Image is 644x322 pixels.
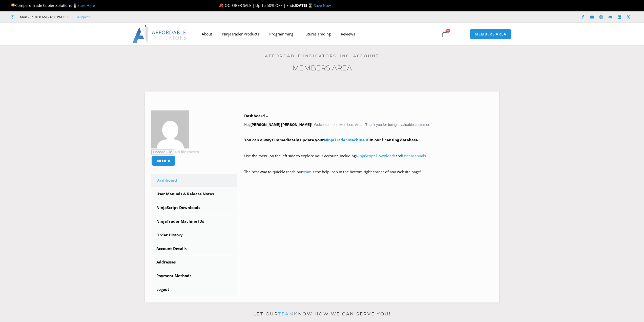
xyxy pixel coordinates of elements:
[244,137,419,142] strong: You can always immediately update your in our licensing database.
[151,215,237,228] a: NinjaTrader Machine IDs
[132,25,187,43] img: LogoAI | Affordable Indicators – NinjaTrader
[244,168,493,183] p: The best way to quickly reach our is the help icon in the bottom right corner of any website page!
[314,3,331,8] a: Save Now
[244,112,493,183] div: Hey ! Welcome to the Members Area. Thank you for being a valuable customer!
[151,229,237,242] a: Order History
[151,269,237,282] a: Payment Methods
[303,169,311,174] a: team
[145,310,499,318] p: Let our know how we can serve you!
[446,29,450,33] span: 0
[402,153,426,158] a: User Manuals
[151,174,237,187] a: Dashboard
[151,201,237,214] a: NinjaScript Downloads
[197,28,217,40] a: About
[244,153,493,167] p: Use the menu on the left side to explore your account, including and .
[295,3,314,8] strong: [DATE] ⌛
[265,53,379,58] a: Affordable Indicators, Inc. Account
[75,14,90,20] a: Trustpilot
[356,153,396,158] a: NinjaScript Downloads
[278,311,294,316] a: team
[151,174,237,296] nav: Account pages
[292,64,352,72] a: Members Area
[151,187,237,201] a: User Manuals & Release Notes
[19,14,68,20] span: Mon - Fri: 8:00 AM – 6:00 PM EST
[434,27,456,41] a: 0
[244,113,268,118] b: Dashboard –
[151,256,237,269] a: Addresses
[475,32,506,36] span: MEMBERS AREA
[217,28,264,40] a: NinjaTrader Products
[219,3,295,8] span: 🍂 OCTOBER SALE | Up To 50% OFF | Ends
[251,123,311,127] strong: [PERSON_NAME] [PERSON_NAME]
[469,29,512,39] a: MEMBERS AREA
[151,110,189,148] img: 8238e644ec491e7434616f3b299f517a81825848ff9ea252367ca992b10acf87
[151,242,237,255] a: Account Details
[197,28,435,40] nav: Menu
[336,28,360,40] a: Reviews
[324,137,370,142] a: NinjaTrader Machine ID
[151,283,237,296] a: Logout
[264,28,298,40] a: Programming
[77,3,95,8] a: Start Here
[298,28,336,40] a: Futures Trading
[11,4,15,7] img: 🏆
[11,3,95,8] span: Compare Trade Copier Solutions 🥇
